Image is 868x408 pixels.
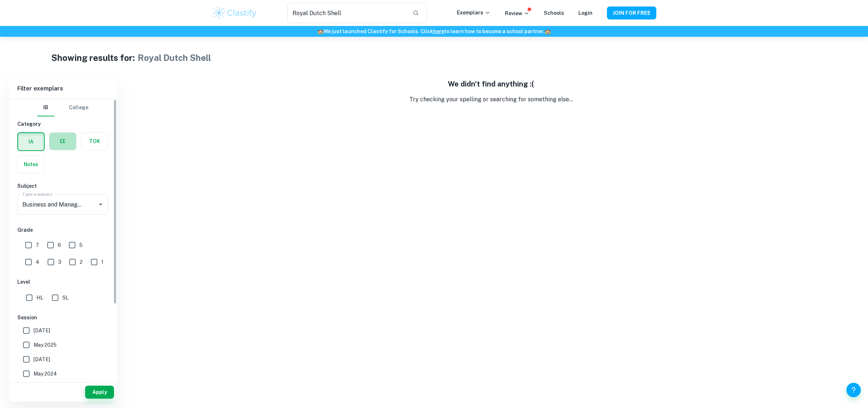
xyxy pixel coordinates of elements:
h6: Category [17,120,108,128]
span: 2 [80,258,83,266]
span: May 2024 [34,370,57,378]
button: Help and Feedback [846,383,861,397]
h6: Subject [17,182,108,190]
div: Filter type choice [37,99,88,116]
button: TOK [81,133,108,150]
p: Try checking your spelling or searching for something else... [123,95,859,104]
button: Apply [85,386,114,399]
input: Search for any exemplars... [287,3,406,23]
h6: Session [17,314,108,321]
span: 🏫 [317,28,323,34]
button: IB [37,99,54,116]
a: Login [578,10,592,16]
a: Schools [544,10,564,16]
span: 7 [36,241,39,249]
span: 1 [101,258,103,266]
button: JOIN FOR FREE [607,6,656,19]
img: Clastify logo [212,6,258,20]
h5: We didn't find anything :( [123,79,859,89]
button: Open [96,199,106,209]
p: Review [505,9,529,17]
h6: Grade [17,226,108,234]
a: here [433,28,444,34]
button: College [69,99,88,116]
p: Exemplars [457,9,490,17]
span: 6 [58,241,61,249]
h6: Level [17,278,108,286]
button: Notes [18,156,44,173]
h6: Filter exemplars [9,79,117,99]
span: May 2025 [34,341,57,349]
span: 5 [79,241,83,249]
button: EE [49,133,76,150]
span: 4 [36,258,39,266]
span: 3 [58,258,61,266]
button: IA [18,133,44,150]
label: Type a subject [22,191,52,197]
h1: Royal Dutch Shell [138,51,211,64]
span: 🏫 [545,28,551,34]
span: [DATE] [34,355,50,363]
span: [DATE] [34,327,50,334]
span: HL [36,294,43,302]
h6: We just launched Clastify for Schools. Click to learn how to become a school partner. [1,27,867,35]
h1: Showing results for: [51,51,135,64]
span: SL [62,294,69,302]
